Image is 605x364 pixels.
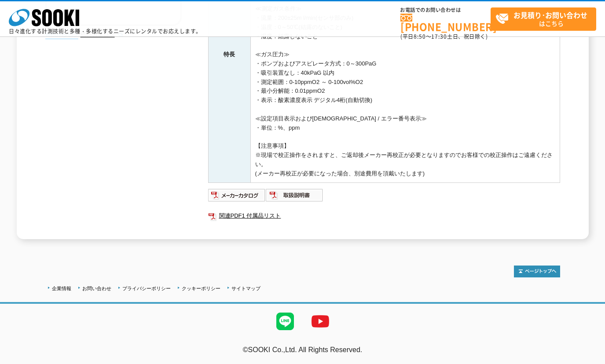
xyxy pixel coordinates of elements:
[231,286,260,291] a: サイトマップ
[122,286,171,291] a: プライバシーポリシー
[208,194,266,201] a: メーカーカタログ
[400,14,491,32] a: [PHONE_NUMBER]
[268,304,303,339] img: LINE
[52,286,71,291] a: 企業情報
[208,210,560,222] a: 関連PDF1 付属品リスト
[266,188,323,202] img: 取扱説明書
[495,8,596,30] span: はこちら
[182,286,220,291] a: クッキーポリシー
[491,7,596,31] a: お見積り･お問い合わせはこちら
[9,29,202,34] p: 日々進化する計測技術と多種・多様化するニーズにレンタルでお応えします。
[571,355,605,363] a: テストMail
[431,33,447,40] span: 17:30
[266,194,323,201] a: 取扱説明書
[400,33,488,40] span: (平日 ～ 土日、祝日除く)
[208,188,266,202] img: メーカーカタログ
[514,266,560,277] img: トップページへ
[400,7,491,13] span: お電話でのお問い合わせは
[513,10,587,20] strong: お見積り･お問い合わせ
[303,304,338,339] img: YouTube
[82,286,111,291] a: お問い合わせ
[414,33,426,40] span: 8:50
